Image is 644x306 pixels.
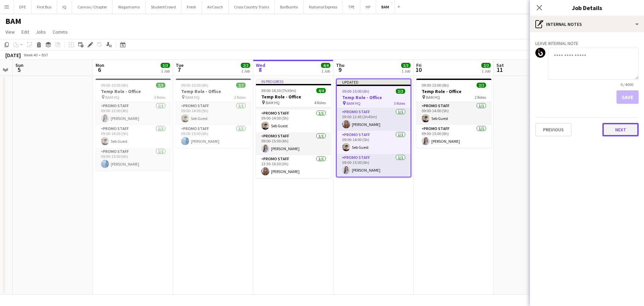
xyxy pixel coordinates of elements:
app-card-role: Promo Staff1/109:00-15:00 (6h)[PERSON_NAME] [416,125,491,148]
div: Internal notes [530,16,644,32]
app-card-role: Promo Staff1/109:00-14:00 (5h)Seb Guest [176,102,251,125]
button: Fresh [181,0,202,13]
app-card-role: Promo Staff1/109:00-15:00 (6h)[PERSON_NAME] [256,132,331,155]
app-card-role: Promo Staff1/109:00-14:00 (5h)Seb Guest [416,102,491,125]
app-card-role: Promo Staff1/109:00-13:00 (4h)[PERSON_NAME] [96,102,171,125]
span: Edit [21,29,29,35]
button: HP [360,0,376,13]
span: 6 [95,66,104,74]
div: 1 Job [401,69,410,74]
span: 11 [495,66,504,74]
button: BAM [376,0,395,13]
span: 10 [415,66,422,74]
span: Fri [416,62,422,68]
button: Wagamama [113,0,146,13]
a: View [3,28,17,36]
div: 1 Job [161,69,170,74]
h3: Job Details [530,3,644,12]
h1: BAM [5,16,21,26]
span: 3/3 [401,63,411,68]
button: Previous [535,123,572,136]
span: 2/2 [236,83,246,88]
a: Edit [19,28,32,36]
span: Tue [176,62,183,68]
app-job-card: 09:00-15:00 (6h)2/2Temp Role - Office BAM HQ2 RolesPromo Staff1/109:00-14:00 (5h)Seb GuestPromo S... [416,79,491,148]
span: Mon [96,62,104,68]
span: 4/4 [321,63,330,68]
app-card-role: Promo Staff1/109:00-14:00 (5h)Seb Guest [256,110,331,132]
span: Sun [15,62,23,68]
app-card-role: Promo Staff1/109:00-12:45 (3h45m)[PERSON_NAME] [337,108,411,131]
button: BarBurrito [275,0,304,13]
div: In progress [256,79,331,84]
div: [DATE] [5,52,21,58]
div: Updated [337,79,411,85]
span: Jobs [36,29,46,35]
app-job-card: Updated09:00-15:00 (6h)3/3Temp Role - Office BAM HQ3 RolesPromo Staff1/109:00-12:45 (3h45m)[PERSO... [336,79,411,177]
span: 0 / 4000 [615,82,639,87]
button: TPE [343,0,360,13]
h3: Temp Role - Office [176,88,251,94]
span: 8 [255,66,265,74]
div: 1 Job [482,69,490,74]
span: 09:00-15:00 (6h) [181,83,208,88]
button: Cross Country Trains [229,0,275,13]
a: Comms [50,28,70,36]
span: Thu [336,62,344,68]
span: 3 Roles [394,101,405,106]
span: Wed [256,62,265,68]
span: 09:00-15:00 (6h) [422,83,449,88]
span: BAM HQ [426,95,440,100]
span: BAM HQ [266,100,280,105]
span: 3/3 [161,63,170,68]
span: 3 Roles [154,95,165,100]
button: DFE [14,0,32,13]
button: IQ [57,0,72,13]
span: 2 Roles [234,95,246,100]
h3: Temp Role - Office [337,94,411,100]
app-job-card: 09:00-15:00 (6h)3/3Temp Role - Office BAM HQ3 RolesPromo Staff1/109:00-13:00 (4h)[PERSON_NAME]Pro... [96,79,171,171]
app-card-role: Promo Staff1/109:00-15:00 (6h)[PERSON_NAME] [176,125,251,148]
span: 3/3 [396,89,405,94]
button: AirCoach [202,0,229,13]
span: 9 [335,66,344,74]
span: Sat [496,62,504,68]
div: 1 Job [321,69,330,74]
span: Comms [53,29,68,35]
span: Week 40 [22,52,39,57]
span: 2 Roles [475,95,486,100]
app-card-role: Promo Staff1/109:00-14:00 (5h)Seb Guest [96,125,171,148]
button: First Bus [32,0,57,13]
span: 09:00-15:00 (6h) [101,83,128,88]
span: BAM HQ [185,95,200,100]
h3: Temp Role - Office [416,88,491,94]
button: Canvas / Chapter [72,0,113,13]
span: 4/4 [316,88,326,93]
span: 2/2 [241,63,250,68]
button: National Express [304,0,343,13]
app-card-role: Promo Staff1/109:00-15:00 (6h)[PERSON_NAME] [96,148,171,171]
button: StudentCrowd [146,0,181,13]
span: BAM HQ [105,95,119,100]
span: 2/2 [477,83,486,88]
app-card-role: Promo Staff1/109:00-14:00 (5h)Seb Guest [337,131,411,154]
app-card-role: Promo Staff1/109:00-15:00 (6h)[PERSON_NAME] [337,154,411,177]
a: Jobs [33,28,49,36]
span: 7 [175,66,183,74]
h3: Temp Role - Office [256,94,331,100]
span: BAM HQ [346,101,361,106]
div: 1 Job [241,69,250,74]
span: 5 [14,66,23,74]
app-card-role: Promo Staff1/113:30-16:30 (3h)[PERSON_NAME] [256,155,331,178]
h3: Temp Role - Office [96,88,171,94]
span: 4 Roles [314,100,326,105]
span: 09:00-15:00 (6h) [342,89,369,94]
span: View [5,29,15,35]
app-job-card: In progress09:00-16:30 (7h30m)4/4Temp Role - Office BAM HQ4 RolesPromo Staff1/109:00-13:00 (4h)[P... [256,79,331,178]
span: 2/2 [481,63,491,68]
app-job-card: 09:00-15:00 (6h)2/2Temp Role - Office BAM HQ2 RolesPromo Staff1/109:00-14:00 (5h)Seb GuestPromo S... [176,79,251,148]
